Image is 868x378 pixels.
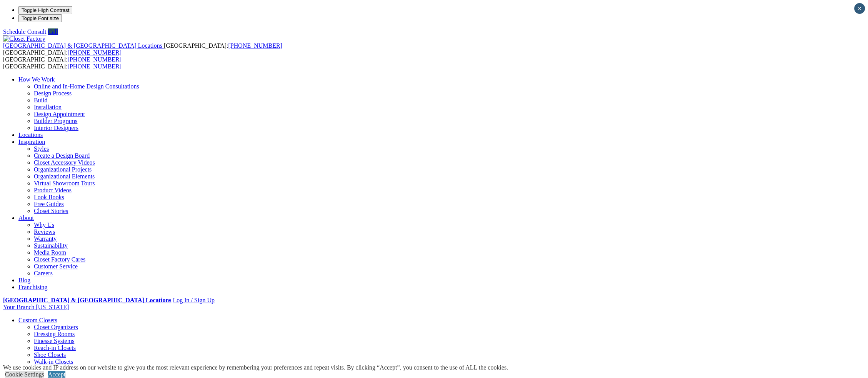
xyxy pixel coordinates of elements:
a: [PHONE_NUMBER] [68,49,122,56]
span: Toggle High Contrast [22,7,69,13]
a: Interior Designers [34,125,78,131]
a: Warranty [34,235,57,242]
a: Design Process [34,90,72,97]
a: Styles [34,145,49,152]
a: Closet Factory Cares [34,256,85,263]
a: Free Guides [34,201,64,207]
a: Franchising [18,284,48,290]
a: Create a Design Board [34,152,90,159]
a: Locations [18,132,43,138]
a: Installation [34,104,62,110]
a: Customer Service [34,263,78,270]
a: [PHONE_NUMBER] [68,63,122,70]
a: Online and In-Home Design Consultations [34,83,139,90]
a: Product Videos [34,187,72,193]
a: Closet Accessory Videos [34,159,95,166]
span: [GEOGRAPHIC_DATA] & [GEOGRAPHIC_DATA] Locations [3,42,162,49]
button: Close [854,3,865,14]
a: Build [34,97,48,103]
span: [US_STATE] [36,304,69,310]
button: Toggle High Contrast [18,6,72,14]
a: Design Appointment [34,111,85,117]
a: Careers [34,270,53,276]
a: Inspiration [18,138,45,145]
a: Media Room [34,249,66,256]
span: Toggle Font size [22,15,59,21]
a: Sustainability [34,242,68,249]
a: Organizational Elements [34,173,95,180]
a: Walk-in Closets [34,358,73,365]
a: Closet Organizers [34,324,78,330]
a: [GEOGRAPHIC_DATA] & [GEOGRAPHIC_DATA] Locations [3,42,164,49]
a: Custom Closets [18,317,57,323]
a: [PHONE_NUMBER] [68,56,122,63]
span: [GEOGRAPHIC_DATA]: [GEOGRAPHIC_DATA]: [3,56,122,70]
a: Look Books [34,194,64,200]
a: [GEOGRAPHIC_DATA] & [GEOGRAPHIC_DATA] Locations [3,297,171,303]
a: Finesse Systems [34,338,74,344]
div: We use cookies and IP address on our website to give you the most relevant experience by remember... [3,364,508,371]
a: Builder Programs [34,118,77,124]
a: Reach-in Closets [34,345,76,351]
a: Closet Stories [34,208,68,214]
a: Log In / Sign Up [173,297,214,303]
a: Schedule Consult [3,28,46,35]
a: Call [48,28,58,35]
span: [GEOGRAPHIC_DATA]: [GEOGRAPHIC_DATA]: [3,42,282,56]
span: Your Branch [3,304,34,310]
a: How We Work [18,76,55,83]
a: [PHONE_NUMBER] [228,42,282,49]
a: Organizational Projects [34,166,92,173]
a: Dressing Rooms [34,331,75,337]
a: Blog [18,277,30,283]
a: Your Branch [US_STATE] [3,304,69,310]
a: Virtual Showroom Tours [34,180,95,187]
button: Toggle Font size [18,14,62,22]
a: Why Us [34,221,54,228]
a: Reviews [34,228,55,235]
img: Closet Factory [3,35,45,42]
a: Shoe Closets [34,351,66,358]
a: About [18,215,34,221]
a: Accept [48,371,65,378]
a: Cookie Settings [5,371,44,378]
